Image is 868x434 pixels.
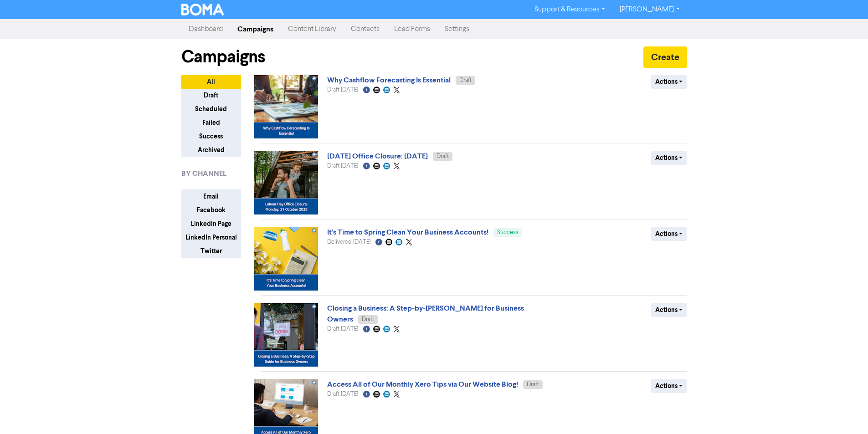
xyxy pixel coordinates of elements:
[327,380,518,389] a: Access All of Our Monthly Xero Tips via Our Website Blog!
[643,46,687,68] button: Create
[651,303,687,317] button: Actions
[254,151,318,214] img: image_1759266708165.png
[181,217,241,231] button: LinkedIn Page
[651,227,687,241] button: Actions
[327,304,524,324] a: Closing a Business: A Step-by-[PERSON_NAME] for Business Owners
[327,87,358,93] span: Draft [DATE]
[181,203,241,217] button: Facebook
[181,230,241,245] button: LinkedIn Personal
[181,88,241,102] button: Draft
[651,75,687,89] button: Actions
[387,20,437,38] a: Lead Forms
[181,189,241,204] button: Email
[437,20,477,38] a: Settings
[254,303,318,367] img: image_1759261834504.png
[327,391,358,397] span: Draft [DATE]
[181,20,230,38] a: Dashboard
[254,75,318,138] img: image_1759803921728.png
[344,20,387,38] a: Contacts
[181,143,241,157] button: Archived
[181,75,241,89] button: All
[327,326,358,332] span: Draft [DATE]
[437,153,449,159] span: Draft
[362,317,374,322] span: Draft
[527,2,612,17] a: Support & Resources
[181,116,241,130] button: Failed
[327,239,370,245] span: Delivered [DATE]
[181,168,226,179] span: BY CHANNEL
[327,228,488,237] a: It’s Time to Spring Clean Your Business Accounts!
[181,46,265,67] h1: Campaigns
[181,4,224,15] img: BOMA Logo
[181,129,241,143] button: Success
[327,163,358,169] span: Draft [DATE]
[181,244,241,258] button: Twitter
[497,230,519,235] span: Success
[327,152,428,161] a: [DATE] Office Closure: [DATE]
[459,77,472,83] span: Draft
[254,227,318,291] img: image_1758069393886.png
[527,382,539,388] span: Draft
[327,76,451,85] a: Why Cashflow Forecasting Is Essential
[651,151,687,165] button: Actions
[181,102,241,116] button: Scheduled
[612,2,687,17] a: [PERSON_NAME]
[822,390,868,434] iframe: Chat Widget
[651,379,687,393] button: Actions
[281,20,344,38] a: Content Library
[230,20,281,38] a: Campaigns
